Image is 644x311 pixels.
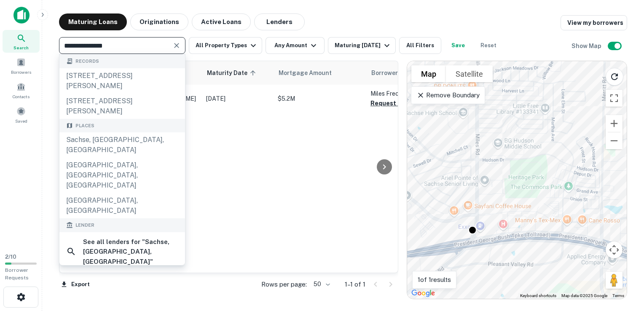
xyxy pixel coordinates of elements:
div: [GEOGRAPHIC_DATA], [GEOGRAPHIC_DATA], [GEOGRAPHIC_DATA] [59,158,185,193]
div: 0 0 [407,61,627,299]
th: Borrower Name [366,61,459,85]
button: Toggle fullscreen view [606,90,623,107]
a: Contacts [3,79,40,102]
button: Maturing Loans [59,13,127,30]
a: View my borrowers [561,15,627,30]
span: Borrower Requests [5,267,29,281]
button: Reload search area [606,68,623,86]
a: Search [3,30,40,53]
button: Maturing [DATE] [328,37,396,54]
button: Save your search to get updates of matches that match your search criteria. [445,37,472,54]
span: Borrowers [11,69,31,75]
button: Active Loans [192,13,251,30]
div: [STREET_ADDRESS][PERSON_NAME] [59,94,185,119]
span: Maturity Date [207,68,258,78]
button: All Filters [399,37,441,54]
span: Saved [15,118,27,124]
p: [DATE] [206,94,269,103]
button: Show satellite imagery [446,65,493,82]
button: Clear [171,40,182,51]
button: Zoom out [606,132,623,149]
button: Zoom in [606,115,623,132]
button: All Property Types [189,37,262,54]
button: Originations [130,13,188,30]
th: Maturity Date [202,61,274,85]
button: Any Amount [266,37,325,54]
div: [STREET_ADDRESS][PERSON_NAME] [59,68,185,94]
span: Places [75,122,94,129]
div: Maturing [DATE] [335,40,392,51]
button: Show street map [411,65,446,82]
h6: Show Map [572,41,603,51]
p: $5.2M [278,94,362,103]
span: 2 / 10 [5,254,16,260]
h6: See all lenders for " Sachse, [GEOGRAPHIC_DATA], [GEOGRAPHIC_DATA] " [83,237,178,267]
button: Reset [475,37,502,54]
th: Mortgage Amount [274,61,366,85]
span: Map data ©2025 Google [561,293,607,298]
button: Export [59,278,92,291]
div: [GEOGRAPHIC_DATA], [GEOGRAPHIC_DATA] [59,193,185,218]
button: Request Borrower Info [370,98,439,108]
span: Lender [75,222,94,229]
p: Remove Boundary [416,90,479,100]
span: Contacts [13,93,30,100]
p: 1–1 of 1 [345,279,365,290]
iframe: Chat Widget [602,244,644,284]
a: Borrowers [3,54,40,77]
p: Miles Freckles LLC [370,89,455,98]
a: Saved [3,103,40,126]
a: Terms (opens in new tab) [612,293,624,298]
div: 50 [310,278,331,290]
button: Map camera controls [606,241,623,258]
span: Borrower Name [371,68,416,78]
button: Keyboard shortcuts [520,293,556,299]
span: Search [13,44,29,51]
img: Google [409,288,437,299]
span: Records [75,58,99,65]
button: Lenders [254,13,305,30]
div: Sachse, [GEOGRAPHIC_DATA], [GEOGRAPHIC_DATA] [59,132,185,158]
span: Mortgage Amount [279,68,343,78]
p: Rows per page: [261,279,307,290]
p: 1 of 1 results [418,275,451,285]
a: Open this area in Google Maps (opens a new window) [409,288,437,299]
img: capitalize-icon.png [13,7,30,24]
